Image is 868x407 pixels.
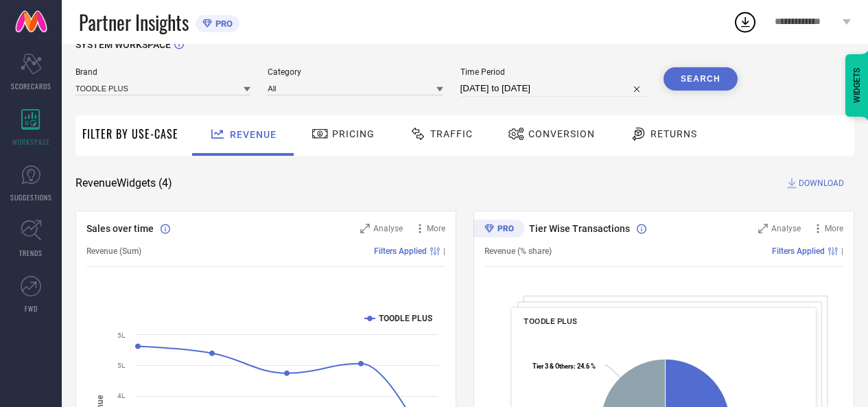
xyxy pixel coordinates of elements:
span: Analyse [373,224,403,233]
text: 4L [117,392,126,399]
span: Filter By Use-Case [82,126,178,142]
span: Revenue [230,129,277,140]
span: Traffic [430,128,473,139]
span: Filters Applied [772,246,825,256]
span: SYSTEM WORKSPACE [75,39,171,50]
svg: Zoom [758,224,768,233]
span: TRENDS [19,248,43,258]
span: DOWNLOAD [799,176,844,190]
span: SCORECARDS [11,81,51,91]
span: FWD [25,303,38,314]
span: WORKSPACE [12,137,50,147]
span: Revenue (% share) [484,246,552,256]
text: 5L [117,362,126,369]
div: Open download list [733,10,758,34]
svg: Zoom [360,224,370,233]
span: Revenue Widgets ( 4 ) [75,176,172,190]
tspan: Tier 3 & Others [532,362,574,370]
span: More [825,224,843,233]
span: Category [268,67,443,77]
span: Filters Applied [374,246,427,256]
span: Sales over time [86,223,154,234]
span: Brand [75,67,250,77]
span: Revenue (Sum) [86,246,141,256]
text: TOODLE PLUS [379,314,432,323]
span: Pricing [332,128,375,139]
span: PRO [212,19,233,29]
span: | [443,246,445,256]
span: | [841,246,843,256]
span: Time Period [460,67,646,77]
input: Select time period [460,80,646,97]
button: Search [664,67,738,91]
span: Partner Insights [79,8,189,36]
div: Premium [473,220,524,240]
text: : 24.6 % [532,362,596,370]
text: 5L [117,332,126,339]
span: More [427,224,445,233]
span: Conversion [528,128,595,139]
span: Analyse [771,224,801,233]
span: SUGGESTIONS [10,192,52,202]
span: TOODLE PLUS [524,316,576,326]
span: Returns [650,128,697,139]
span: Tier Wise Transactions [529,223,630,234]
